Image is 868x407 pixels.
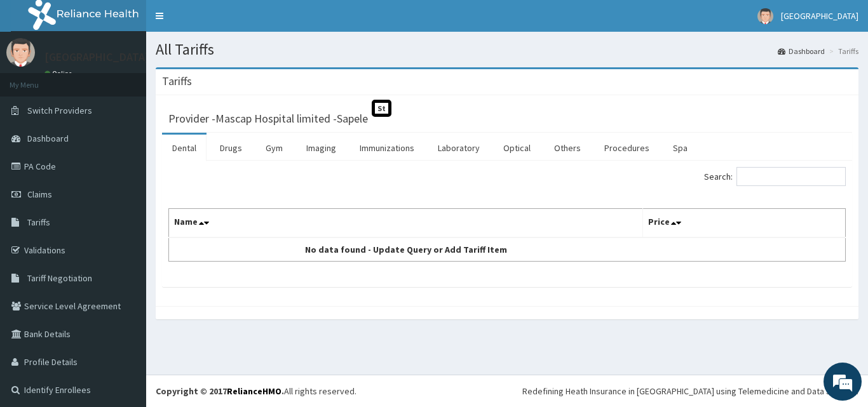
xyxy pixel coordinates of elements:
th: Price [642,209,846,238]
a: Drugs [210,135,252,161]
a: Online [44,69,75,78]
th: Name [169,209,643,238]
footer: All rights reserved. [146,375,868,407]
a: Spa [663,135,698,161]
span: Claims [27,189,52,200]
img: User Image [757,8,773,24]
a: Optical [493,135,541,161]
a: Gym [255,135,293,161]
input: Search: [736,167,846,186]
span: [GEOGRAPHIC_DATA] [781,10,858,22]
a: Dashboard [778,46,825,57]
p: [GEOGRAPHIC_DATA] [44,51,149,63]
a: Laboratory [428,135,490,161]
div: Redefining Heath Insurance in [GEOGRAPHIC_DATA] using Telemedicine and Data Science! [522,385,858,397]
h3: Provider - Mascap Hospital limited -Sapele [168,113,368,124]
li: Tariffs [826,46,858,57]
span: Tariff Negotiation [27,272,92,284]
a: Dental [162,135,207,161]
label: Search: [704,167,846,186]
a: Others [544,135,591,161]
span: Dashboard [27,133,69,144]
span: Switch Providers [27,105,92,116]
a: Immunizations [349,135,424,161]
span: Tariffs [27,217,50,228]
a: Imaging [296,135,346,161]
strong: Copyright © 2017 . [156,385,284,397]
h1: All Tariffs [156,41,858,58]
a: RelianceHMO [227,385,281,397]
img: User Image [6,38,35,67]
span: St [372,100,391,117]
h3: Tariffs [162,76,192,87]
a: Procedures [594,135,660,161]
td: No data found - Update Query or Add Tariff Item [169,237,643,262]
